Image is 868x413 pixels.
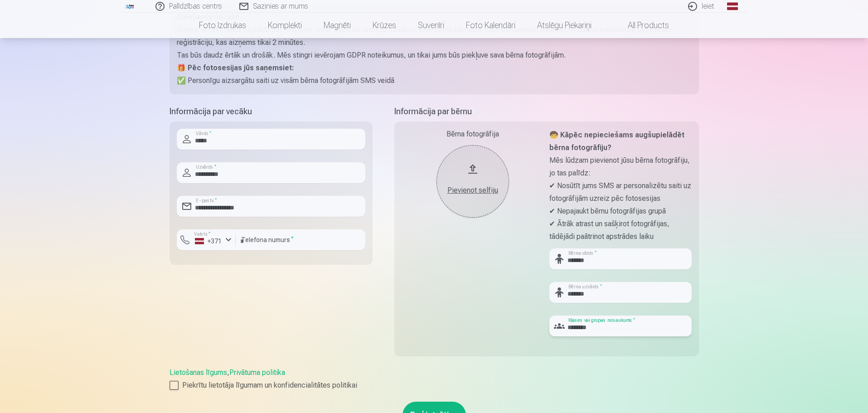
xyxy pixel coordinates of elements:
[362,13,407,38] a: Krūzes
[257,13,313,38] a: Komplekti
[407,13,455,38] a: Suvenīri
[177,49,692,62] p: Tas būs daudz ērtāk un drošāk. Mēs stingri ievērojam GDPR noteikumus, un tikai jums būs piekļuve ...
[549,180,692,205] p: ✔ Nosūtīt jums SMS ar personalizētu saiti uz fotogrāfijām uzreiz pēc fotosesijas
[229,368,285,377] a: Privātuma politika
[191,231,213,238] label: Valsts
[170,380,699,391] label: Piekrītu lietotāja līgumam un konfidencialitātes politikai
[125,4,135,9] img: /fa1
[549,205,692,218] p: ✔ Nepajaukt bērnu fotogrāfijas grupā
[394,105,699,118] h5: Informācija par bērnu
[602,13,680,38] a: All products
[526,13,602,38] a: Atslēgu piekariņi
[313,13,362,38] a: Magnēti
[402,129,544,140] div: Bērna fotogrāfija
[177,74,692,87] p: ✅ Personīgu aizsargātu saiti uz visām bērna fotogrāfijām SMS veidā
[446,185,500,196] div: Pievienot selfiju
[549,218,692,243] p: ✔ Ātrāk atrast un sašķirot fotogrāfijas, tādējādi paātrinot apstrādes laiku
[455,13,526,38] a: Foto kalendāri
[436,145,509,218] button: Pievienot selfiju
[177,63,294,72] strong: 🎁 Pēc fotosesijas jūs saņemsiet:
[549,154,692,180] p: Mēs lūdzam pievienot jūsu bērna fotogrāfiju, jo tas palīdz:
[170,368,227,377] a: Lietošanas līgums
[188,13,257,38] a: Foto izdrukas
[177,229,236,250] button: Valsts*+371
[170,367,699,391] div: ,
[549,131,684,152] strong: 🧒 Kāpēc nepieciešams augšupielādēt bērna fotogrāfiju?
[170,105,373,118] h5: Informācija par vecāku
[195,237,222,246] div: +371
